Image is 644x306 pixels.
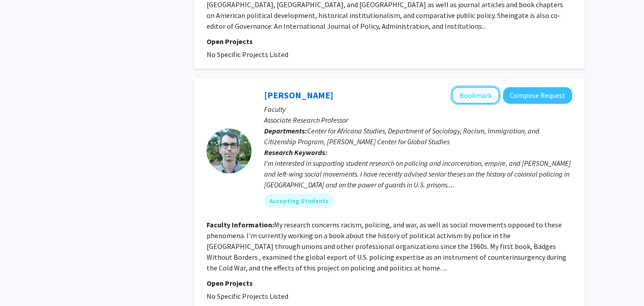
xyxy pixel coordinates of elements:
iframe: Chat [7,266,38,299]
b: Departments: [264,126,307,135]
b: Faculty Information: [207,220,274,229]
p: Faculty [264,104,572,115]
button: Add Stuart Schrader to Bookmarks [452,87,499,104]
b: Research Keywords: [264,148,327,157]
p: Open Projects [207,36,572,47]
span: No Specific Projects Listed [207,292,288,301]
button: Compose Request to Stuart Schrader [503,87,572,104]
span: No Specific Projects Listed [207,50,288,59]
span: Center for Africana Studies, Department of Sociology, Racism, Immigration, and Citizenship Progra... [264,126,539,146]
div: I'm interested in supporting student research on policing and incarceration, empire, and [PERSON_... [264,158,572,190]
fg-read-more: My research concerns racism, policing, and war, as well as social movements opposed to these phen... [207,220,566,272]
p: Open Projects [207,278,572,288]
p: Associate Research Professor [264,115,572,125]
mat-chip: Accepting Students [264,194,334,208]
a: [PERSON_NAME] [264,89,333,101]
